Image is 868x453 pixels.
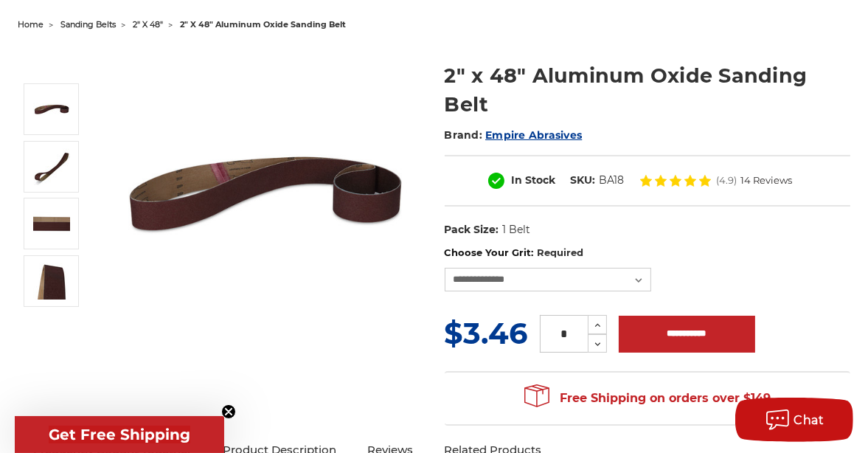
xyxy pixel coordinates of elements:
[502,222,530,238] dd: 1 Belt
[794,413,824,427] span: Chat
[15,416,224,453] div: Get Free ShippingClose teaser
[511,173,555,187] span: In Stock
[33,205,70,242] img: 2" x 48" AOX Sanding Belt
[740,176,792,185] span: 14 Reviews
[33,263,70,300] img: 2" x 48" - Aluminum Oxide Sanding Belt
[445,128,483,142] span: Brand:
[537,246,583,258] small: Required
[33,148,70,185] img: 2" x 48" Aluminum Oxide Sanding Belt
[445,61,851,119] h1: 2" x 48" Aluminum Oxide Sanding Belt
[599,173,624,188] dd: BA18
[570,173,595,188] dt: SKU:
[119,46,414,341] img: 2" x 48" Sanding Belt - Aluminum Oxide
[524,384,771,413] span: Free Shipping on orders over $149
[221,404,236,419] button: Close teaser
[49,426,190,443] span: Get Free Shipping
[735,398,853,442] button: Chat
[18,19,44,30] a: home
[485,128,582,142] a: Empire Abrasives
[60,19,116,30] a: sanding belts
[180,19,346,30] span: 2" x 48" aluminum oxide sanding belt
[33,91,70,128] img: 2" x 48" Sanding Belt - Aluminum Oxide
[445,222,499,238] dt: Pack Size:
[716,176,737,185] span: (4.9)
[445,246,851,260] label: Choose Your Grit:
[133,19,163,30] a: 2" x 48"
[445,315,528,351] span: $3.46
